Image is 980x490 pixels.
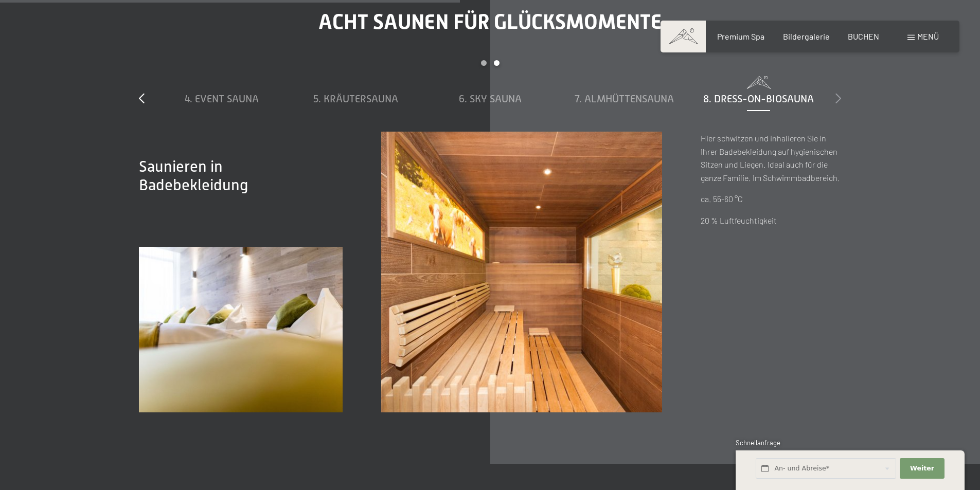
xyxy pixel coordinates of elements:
p: Hier schwitzen und inhalieren Sie in Ihrer Badebekleidung auf hygienischen Sitzen und Liegen. Ide... [701,132,841,184]
span: Acht Saunen für Glücksmomente [318,10,662,34]
div: Carousel Page 2 (Current Slide) [494,60,500,66]
span: Schnellanfrage [736,439,780,447]
img: Ein Wellness-Urlaub in Südtirol – 7.700 m² Spa, 10 Saunen [381,132,662,412]
span: 8. Dress-on-Biosauna [703,93,814,104]
a: Premium Spa [717,31,764,41]
span: Menü [917,31,939,41]
p: ca. 55-60 °C [701,192,841,206]
div: Carousel Pagination [154,60,826,76]
button: Weiter [900,458,944,479]
span: 4. Event Sauna [185,93,259,104]
span: Weiter [910,464,934,473]
span: 6. Sky Sauna [459,93,522,104]
a: Bildergalerie [783,31,830,41]
a: BUCHEN [848,31,879,41]
div: Carousel Page 1 [481,60,487,66]
span: Saunieren in Badebekleidung [139,158,248,194]
span: 5. Kräutersauna [313,93,398,104]
p: 20 % Luftfeuchtigkeit [701,214,841,227]
span: 7. Almhüttensauna [575,93,674,104]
